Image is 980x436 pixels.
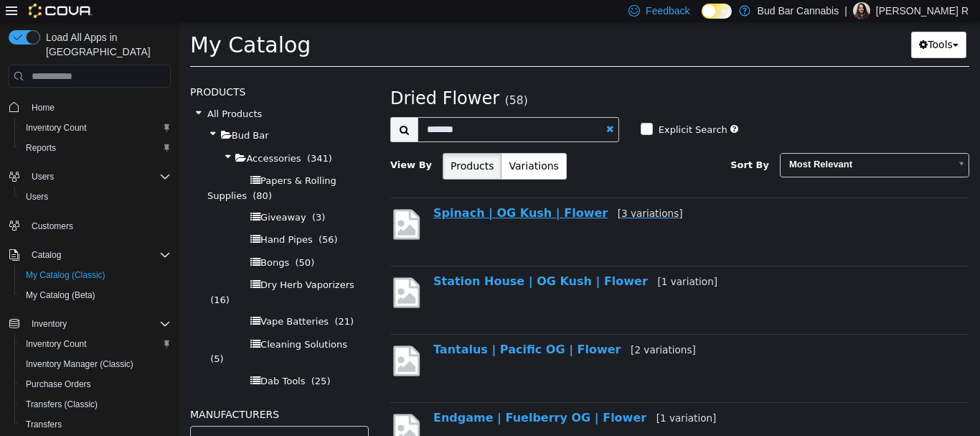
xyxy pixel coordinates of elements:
span: View By [211,138,253,149]
span: Transfers (Classic) [20,396,171,413]
a: Station House | OG Kush | Flower[1 variation] [254,253,538,266]
span: (25) [132,354,151,365]
span: Users [26,191,48,203]
span: Inventory Count [20,335,171,353]
span: Reports [20,139,171,157]
span: Users [20,188,171,205]
span: Hand Pipes [81,213,133,223]
a: Most Relevant [600,131,790,156]
a: My Catalog (Classic) [20,266,111,284]
button: Catalog [3,245,176,265]
button: Home [3,96,176,117]
button: Catalog [26,246,67,264]
span: Customers [26,217,171,235]
span: Accessories [67,131,121,142]
small: [3 variations] [438,186,504,198]
span: Dab Tools [81,354,126,365]
span: Customers [32,221,73,232]
a: Reports [20,139,62,157]
p: [PERSON_NAME] R [876,2,969,19]
small: [1 variation] [478,254,538,266]
span: My Catalog [11,11,131,36]
span: Papers & Rolling Supplies [28,154,157,179]
span: Purchase Orders [26,379,91,390]
img: missing-image.png [211,390,243,425]
span: Inventory Manager (Classic) [26,358,133,370]
span: Sort By [551,138,590,149]
span: (16) [31,273,50,284]
span: (80) [73,169,93,180]
button: Inventory Count [14,118,176,138]
span: My Catalog (Beta) [26,289,95,301]
span: (341) [128,131,153,142]
span: Users [26,168,171,185]
button: Inventory [3,314,176,334]
span: Vape Batteries [81,294,149,305]
span: Bongs [81,236,110,246]
span: Load All Apps in [GEOGRAPHIC_DATA] [40,30,171,59]
span: Transfers [20,416,171,433]
span: Purchase Orders [20,376,171,393]
button: Tools [732,10,787,37]
h5: Products [11,62,189,79]
span: Feedback [646,4,689,18]
span: Cleaning Solutions [81,317,168,328]
div: Kellie R [853,2,870,19]
span: All Products [28,87,83,98]
small: (58) [326,73,349,85]
span: (3) [133,190,146,201]
p: Bud Bar Cannabis [758,2,839,19]
span: Most Relevant [601,132,771,154]
button: My Catalog (Beta) [14,285,176,305]
img: missing-image.png [211,254,243,289]
span: Users [32,171,54,182]
span: Dark Mode [702,19,702,19]
label: Explicit Search [476,101,548,116]
span: My Catalog (Classic) [26,269,105,281]
p: | [844,2,847,19]
span: Reports [26,142,56,154]
a: Tantalus | Pacific OG | Flower[2 variations] [254,321,517,335]
span: Bud Bar [52,108,90,119]
span: Inventory Count [20,119,171,136]
span: My Catalog (Classic) [20,266,171,284]
button: Transfers [14,414,176,435]
span: (50) [116,236,136,246]
span: Catalog [26,246,171,264]
button: Products [263,131,322,158]
img: missing-image.png [211,322,243,357]
img: Cova [29,4,93,18]
span: Catalog [32,249,61,261]
span: Home [26,98,171,116]
span: Dried Flower [211,67,320,87]
span: Transfers [26,419,62,430]
h5: Manufacturers [11,384,189,402]
span: Giveaway [81,190,127,201]
button: Inventory Count [14,334,176,354]
button: Users [26,168,60,185]
button: My Catalog (Classic) [14,265,176,285]
span: Inventory Count [26,338,87,350]
small: [2 variations] [451,323,517,334]
a: Purchase Orders [20,376,97,393]
a: Endgame | Fuelberry OG | Flower[1 variation] [254,389,537,403]
a: Customers [26,218,79,235]
a: Users [20,188,54,205]
span: (56) [139,213,159,223]
span: Inventory Manager (Classic) [20,356,171,373]
a: Transfers [20,416,67,433]
span: Transfers (Classic) [26,399,98,410]
button: Transfers (Classic) [14,394,176,414]
span: (5) [31,332,44,343]
button: Inventory [26,315,72,333]
a: Inventory Manager (Classic) [20,356,139,373]
button: Purchase Orders [14,374,176,394]
input: Dark Mode [702,4,732,19]
span: Inventory [26,315,171,333]
small: [1 variation] [477,391,537,402]
span: Inventory Count [26,122,87,134]
button: Users [3,167,176,187]
a: Home [26,99,60,116]
button: Users [14,187,176,207]
button: Variations [321,131,387,158]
